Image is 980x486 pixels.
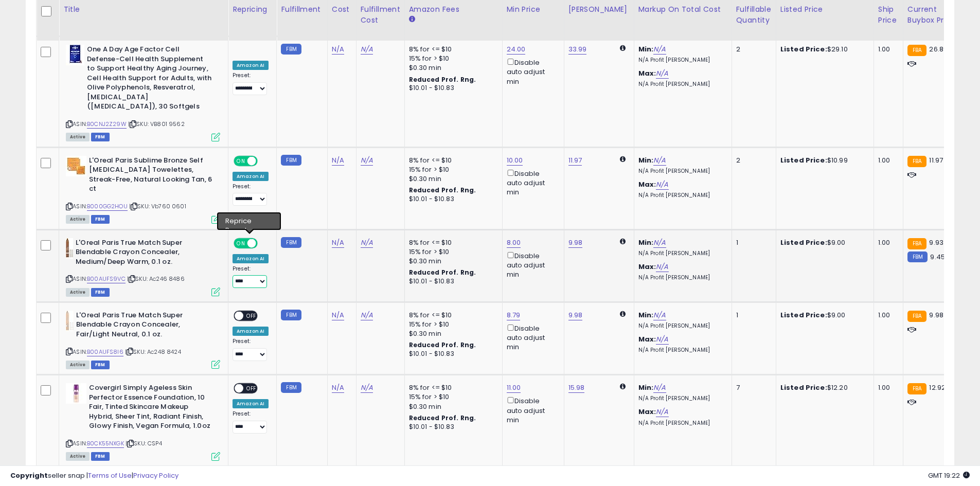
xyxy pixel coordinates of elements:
p: N/A Profit [PERSON_NAME] [638,57,724,64]
div: $10.01 - $10.83 [409,277,494,286]
span: 26.89 [929,44,948,54]
span: All listings currently available for purchase on Amazon [66,288,90,297]
span: FBM [91,215,110,224]
div: ASIN: [66,238,220,295]
div: 1 [736,238,768,247]
a: 9.98 [568,310,583,320]
small: FBA [907,45,926,56]
b: Reduced Prof. Rng. [409,75,476,84]
div: $9.00 [780,311,866,320]
small: FBA [907,383,926,394]
div: 1.00 [878,156,895,165]
div: Title [63,4,224,15]
span: | SKU: CSP4 [126,439,162,447]
img: 21lWdws-2pL._SL40_.jpg [66,311,74,331]
b: Min: [638,44,654,54]
p: N/A Profit [PERSON_NAME] [638,395,724,402]
small: FBA [907,238,926,249]
div: $10.99 [780,156,866,165]
div: $10.01 - $10.83 [409,350,494,358]
p: N/A Profit [PERSON_NAME] [638,250,724,257]
div: Preset: [233,265,269,289]
i: Calculated using Dynamic Max Price. [620,311,626,317]
small: FBA [907,311,926,322]
div: Markup on Total Cost [638,4,727,15]
p: N/A Profit [PERSON_NAME] [638,274,724,281]
img: 21V5HJrTR9L._SL40_.jpg [66,238,73,259]
span: ON [235,156,247,165]
a: N/A [361,383,373,393]
a: N/A [656,407,668,417]
span: OFF [243,311,260,320]
b: Min: [638,238,654,247]
a: 24.00 [507,44,526,55]
div: $0.30 min [409,63,494,73]
span: OFF [256,156,273,165]
div: $0.30 min [409,174,494,184]
div: 2 [736,156,768,165]
a: B00AUFS8I6 [87,348,123,356]
a: N/A [361,238,373,248]
div: Amazon AI [233,254,269,263]
b: Max: [638,179,656,189]
span: OFF [243,384,260,393]
a: N/A [332,383,344,393]
span: FBM [91,452,110,461]
p: N/A Profit [PERSON_NAME] [638,168,724,175]
div: 15% for > $10 [409,165,494,174]
div: ASIN: [66,45,220,140]
div: Amazon AI [233,61,269,70]
small: FBM [281,310,301,320]
b: Listed Price: [780,44,827,54]
div: 8% for <= $10 [409,156,494,165]
a: N/A [361,155,373,166]
span: All listings currently available for purchase on Amazon [66,215,90,224]
span: 9.93 [929,238,943,247]
div: 15% for > $10 [409,320,494,329]
a: N/A [656,179,668,190]
div: 15% for > $10 [409,392,494,402]
a: Privacy Policy [133,471,179,480]
b: Min: [638,155,654,165]
a: N/A [361,310,373,320]
b: L'Oreal Paris Sublime Bronze Self [MEDICAL_DATA] Towelettes, Streak-Free, Natural Looking Tan, 6 ct [89,156,214,196]
b: Reduced Prof. Rng. [409,268,476,277]
div: Current Buybox Price [907,4,960,26]
img: 41s0xB+sIYL._SL40_.jpg [66,156,86,176]
p: N/A Profit [PERSON_NAME] [638,420,724,427]
div: $9.00 [780,238,866,247]
div: 7 [736,383,768,392]
small: FBM [281,44,301,55]
span: 9.45 [930,252,945,262]
small: FBM [907,251,928,262]
span: 11.97 [929,155,943,165]
b: Min: [638,310,654,320]
span: FBM [91,361,110,369]
span: | SKU: Ac248 8424 [125,348,181,356]
b: Max: [638,334,656,344]
a: B000GG2HOU [87,202,128,211]
b: Max: [638,262,656,272]
div: ASIN: [66,311,220,368]
div: $10.01 - $10.83 [409,84,494,93]
span: | SKU: Vb760 0601 [129,202,186,210]
div: Ship Price [878,4,899,26]
span: FBM [91,133,110,141]
div: Disable auto adjust min [507,250,556,280]
small: FBM [281,382,301,393]
b: Listed Price: [780,383,827,392]
p: N/A Profit [PERSON_NAME] [638,347,724,354]
a: B0CK55NXGK [87,439,124,448]
div: ASIN: [66,156,220,223]
span: All listings currently available for purchase on Amazon [66,133,90,141]
div: $29.10 [780,45,866,54]
div: $10.01 - $10.83 [409,423,494,431]
span: ON [235,239,247,247]
b: Max: [638,407,656,417]
a: N/A [653,155,666,166]
div: 8% for <= $10 [409,311,494,320]
p: N/A Profit [PERSON_NAME] [638,192,724,199]
div: Disable auto adjust min [507,395,556,425]
div: 15% for > $10 [409,247,494,257]
i: Calculated using Dynamic Max Price. [620,156,626,163]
